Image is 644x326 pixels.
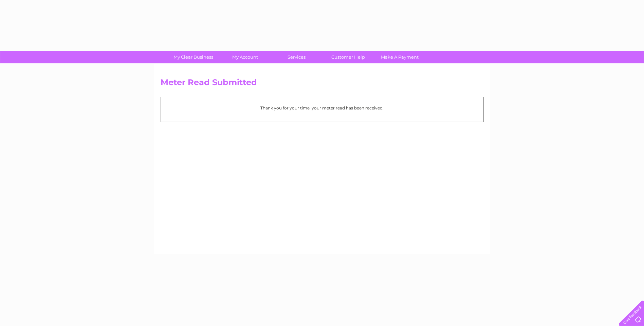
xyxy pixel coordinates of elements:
[165,51,221,63] a: My Clear Business
[372,51,428,63] a: Make A Payment
[164,105,480,111] p: Thank you for your time, your meter read has been received.
[217,51,273,63] a: My Account
[269,51,325,63] a: Services
[161,78,484,90] h2: Meter Read Submitted
[320,51,376,63] a: Customer Help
